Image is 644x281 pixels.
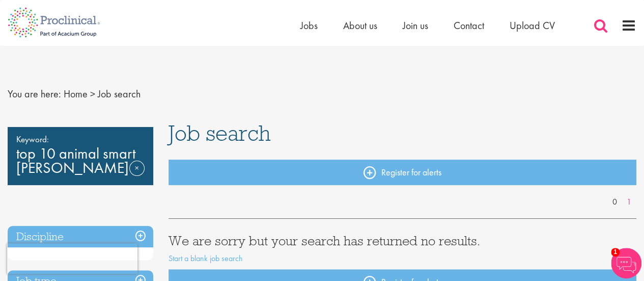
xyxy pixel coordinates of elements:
[607,196,622,208] a: 0
[129,161,145,190] a: Remove
[64,87,88,100] a: breadcrumb link
[343,19,377,32] a: About us
[8,127,153,185] div: top 10 animal smart [PERSON_NAME]
[169,253,243,264] a: Start a blank job search
[454,19,484,32] a: Contact
[98,87,141,100] span: Job search
[622,196,636,208] a: 1
[611,248,641,278] img: Chatbot
[611,248,620,257] span: 1
[90,87,95,100] span: >
[7,243,137,274] iframe: reCAPTCHA
[300,19,318,32] a: Jobs
[169,234,636,247] h3: We are sorry but your search has returned no results.
[169,119,271,147] span: Job search
[169,160,636,185] a: Register for alerts
[403,19,428,32] a: Join us
[8,87,61,100] span: You are here:
[8,226,153,248] h3: Discipline
[16,132,145,146] span: Keyword:
[510,19,555,32] a: Upload CV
